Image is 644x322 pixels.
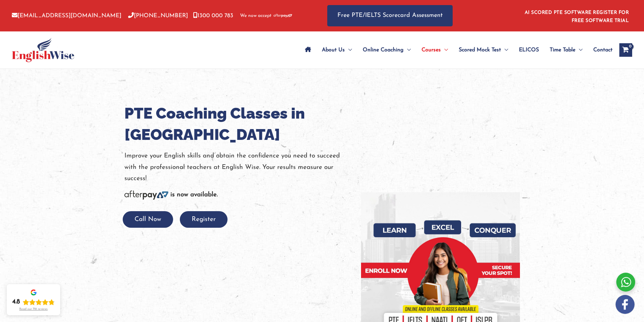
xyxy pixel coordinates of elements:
span: Courses [422,38,441,62]
a: About UsMenu Toggle [316,38,357,62]
a: AI SCORED PTE SOFTWARE REGISTER FOR FREE SOFTWARE TRIAL [525,10,629,23]
aside: Header Widget 1 [521,5,632,27]
a: 1300 000 783 [193,13,233,19]
div: 4.8 [12,298,20,306]
h1: PTE Coaching Classes in [GEOGRAPHIC_DATA] [124,103,351,145]
span: Scored Mock Test [459,38,501,62]
a: [EMAIL_ADDRESS][DOMAIN_NAME] [12,13,121,19]
nav: Site Navigation: Main Menu [300,38,613,62]
a: ELICOS [514,38,544,62]
img: Afterpay-Logo [273,14,292,18]
div: Rating: 4.8 out of 5 [12,298,55,306]
button: Register [180,211,228,228]
a: Register [180,216,228,223]
b: is now available. [170,192,218,198]
span: Time Table [550,38,575,62]
span: Menu Toggle [501,38,508,62]
div: Read our 718 reviews [19,307,48,311]
span: Menu Toggle [404,38,411,62]
a: Free PTE/IELTS Scorecard Assessment [327,5,453,26]
span: We now accept [240,13,271,19]
button: Call Now [123,211,173,228]
a: [PHONE_NUMBER] [128,13,188,19]
span: Online Coaching [363,38,404,62]
p: Improve your English skills and obtain the confidence you need to succeed with the professional t... [124,150,351,184]
a: Online CoachingMenu Toggle [357,38,416,62]
span: ELICOS [519,38,539,62]
a: Contact [588,38,613,62]
a: Time TableMenu Toggle [544,38,588,62]
span: Contact [593,38,613,62]
span: About Us [322,38,345,62]
a: Call Now [123,216,173,223]
img: white-facebook.png [616,295,635,314]
a: CoursesMenu Toggle [416,38,453,62]
a: Scored Mock TestMenu Toggle [453,38,514,62]
img: cropped-ew-logo [12,38,74,62]
span: Menu Toggle [345,38,352,62]
img: Afterpay-Logo [124,191,168,200]
a: View Shopping Cart, empty [619,43,632,57]
span: Menu Toggle [575,38,582,62]
span: Menu Toggle [441,38,448,62]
